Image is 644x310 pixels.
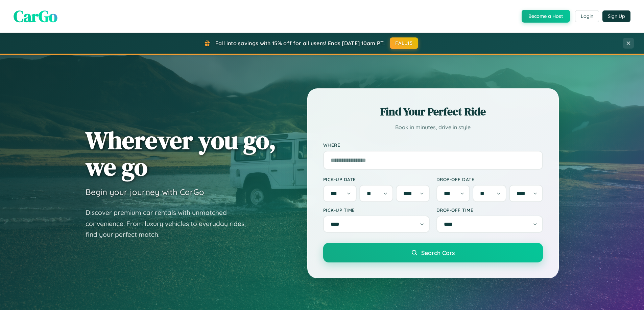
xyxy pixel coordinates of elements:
button: Sign Up [602,10,630,22]
button: Search Cars [323,243,543,262]
p: Discover premium car rentals with unmatched convenience. From luxury vehicles to everyday rides, ... [86,207,255,240]
label: Pick-up Time [323,207,430,213]
p: Book in minutes, drive in style [323,122,543,132]
button: FALL15 [390,37,418,49]
span: Fall into savings with 15% off for all users! Ends [DATE] 10am PT. [215,40,385,47]
h1: Wherever you go, we go [86,127,276,180]
h2: Find Your Perfect Ride [323,104,543,119]
label: Where [323,142,543,148]
label: Pick-up Date [323,176,430,182]
span: Search Cars [421,249,455,256]
label: Drop-off Date [436,176,543,182]
h3: Begin your journey with CarGo [86,187,204,197]
button: Become a Host [522,10,570,23]
button: Login [575,10,599,22]
span: CarGo [14,5,57,27]
label: Drop-off Time [436,207,543,213]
